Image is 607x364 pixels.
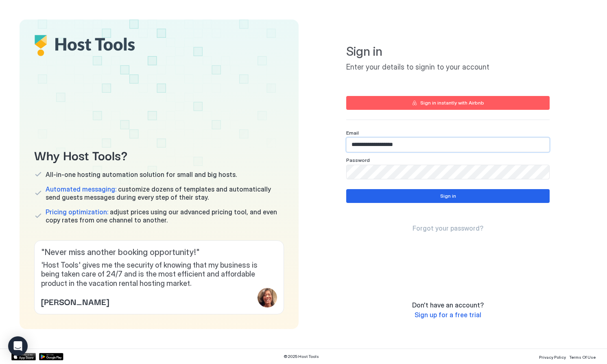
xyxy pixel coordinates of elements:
[346,130,359,136] span: Email
[413,224,483,233] a: Forgot your password?
[346,157,370,163] span: Password
[539,352,566,361] a: Privacy Policy
[46,170,237,179] span: All-in-one hosting automation solution for small and big hosts.
[258,288,277,307] div: profile
[41,247,277,257] span: " Never miss another booking opportunity! "
[420,99,484,107] div: Sign in instantly with Airbnb
[569,352,596,361] a: Terms Of Use
[347,165,549,179] input: Input Field
[413,224,483,232] span: Forgot your password?
[8,336,28,356] div: Open Intercom Messenger
[346,189,550,203] button: Sign in
[346,44,550,59] span: Sign in
[539,355,566,360] span: Privacy Policy
[46,208,284,224] span: adjust prices using our advanced pricing tool, and even copy rates from one channel to another.
[346,63,550,72] span: Enter your details to signin to your account
[346,96,550,110] button: Sign in instantly with Airbnb
[46,208,108,216] span: Pricing optimization:
[41,295,109,307] span: [PERSON_NAME]
[41,261,277,288] span: 'Host Tools' gives me the security of knowing that my business is being taken care of 24/7 and is...
[46,185,116,193] span: Automated messaging:
[569,355,596,360] span: Terms Of Use
[46,185,284,201] span: customize dozens of templates and automatically send guests messages during every step of their s...
[412,301,484,309] span: Don't have an account?
[347,138,549,152] input: Input Field
[34,146,284,164] span: Why Host Tools?
[11,353,36,360] a: App Store
[440,192,456,200] div: Sign in
[39,353,63,360] a: Google Play Store
[284,354,319,359] span: © 2025 Host Tools
[415,311,481,319] a: Sign up for a free trial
